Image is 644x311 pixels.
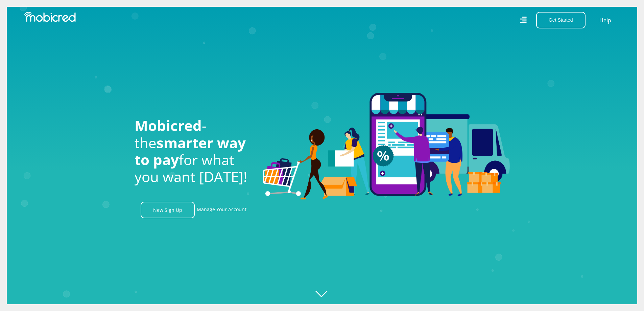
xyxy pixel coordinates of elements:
[263,93,510,200] img: Welcome to Mobicred
[24,12,76,22] img: Mobicred
[141,202,195,218] a: New Sign Up
[135,116,202,135] span: Mobicred
[197,202,246,218] a: Manage Your Account
[135,133,246,169] span: smarter way to pay
[135,117,253,185] h1: - the for what you want [DATE]!
[536,12,586,28] button: Get Started
[599,16,612,25] a: Help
